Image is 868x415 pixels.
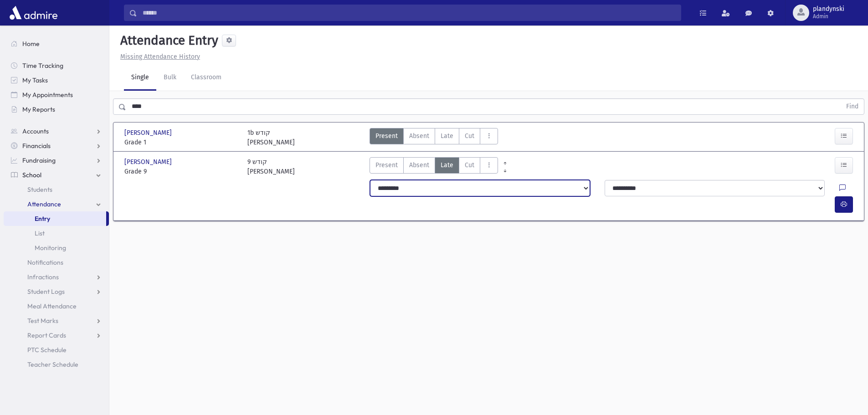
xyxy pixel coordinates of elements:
a: PTC Schedule [4,343,109,357]
span: Time Tracking [22,61,63,70]
span: Present [375,131,398,141]
a: Financials [4,138,109,153]
a: Classroom [184,65,229,91]
a: Monitoring [4,241,109,255]
h5: Attendance Entry [117,33,218,48]
a: Fundraising [4,153,109,168]
span: Student Logs [27,287,65,296]
a: Attendance [4,197,109,211]
span: Financials [22,142,51,150]
span: [PERSON_NAME] [124,128,174,138]
a: Student Logs [4,284,109,299]
a: Missing Attendance History [117,53,200,61]
span: Test Marks [27,317,58,325]
span: Entry [35,215,50,223]
span: PTC Schedule [27,346,67,354]
span: [PERSON_NAME] [124,157,174,167]
span: Grade 9 [124,167,238,176]
a: Students [4,182,109,197]
span: Attendance [27,200,61,208]
a: List [4,226,109,241]
a: Test Marks [4,313,109,328]
a: Home [4,36,109,51]
a: School [4,168,109,182]
a: Teacher Schedule [4,357,109,372]
div: AttTypes [370,128,498,147]
span: Accounts [22,127,49,135]
span: Notifications [27,258,63,266]
img: AdmirePro [7,4,60,22]
span: My Appointments [22,91,73,99]
span: Meal Attendance [27,302,77,310]
span: Absent [409,131,429,141]
span: Fundraising [22,156,56,164]
span: My Tasks [22,76,48,84]
div: 9 קודש [PERSON_NAME] [247,157,295,176]
a: Infractions [4,270,109,284]
a: My Tasks [4,73,109,87]
a: Report Cards [4,328,109,343]
span: Students [27,185,52,194]
div: 1b קודש [PERSON_NAME] [247,128,295,147]
a: Accounts [4,124,109,138]
span: Late [441,131,453,141]
a: My Reports [4,102,109,117]
input: Search [137,5,681,21]
span: My Reports [22,105,55,113]
button: Find [841,99,864,114]
span: Grade 1 [124,138,238,147]
span: Cut [465,160,474,170]
a: Notifications [4,255,109,270]
span: List [35,229,45,237]
a: Bulk [156,65,184,91]
span: Present [375,160,398,170]
span: Teacher Schedule [27,360,78,369]
a: Entry [4,211,106,226]
span: plandynski [813,5,844,13]
span: Home [22,40,40,48]
span: School [22,171,41,179]
a: My Appointments [4,87,109,102]
span: Absent [409,160,429,170]
span: Admin [813,13,844,20]
a: Single [124,65,156,91]
span: Report Cards [27,331,66,339]
span: Late [441,160,453,170]
u: Missing Attendance History [120,53,200,61]
a: Meal Attendance [4,299,109,313]
span: Cut [465,131,474,141]
span: Monitoring [35,244,66,252]
a: Time Tracking [4,58,109,73]
div: AttTypes [370,157,498,176]
span: Infractions [27,273,59,281]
